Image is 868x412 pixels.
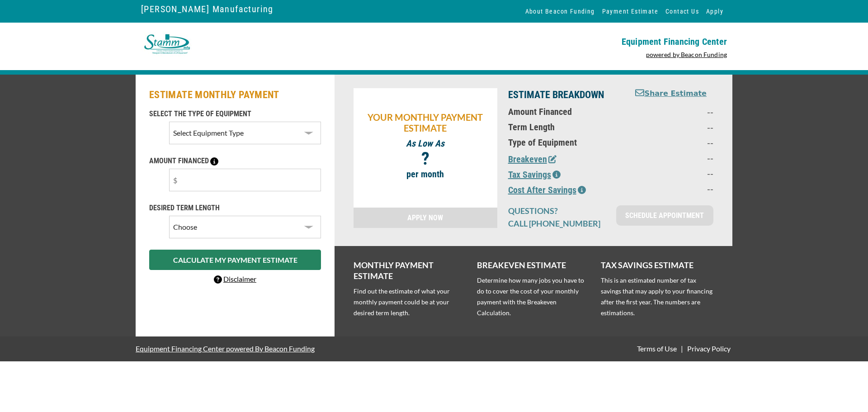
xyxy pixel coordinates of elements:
p: -- [634,168,713,179]
a: Terms of Use [635,344,679,353]
div: 2 [149,169,169,191]
p: TAX SAVINGS ESTIMATE [601,260,713,270]
a: powered by Beacon Funding [646,51,727,58]
p: -- [634,152,713,163]
button: Cost After Savings [508,183,586,197]
button: Tax Savings [508,168,561,181]
a: Disclaimer [214,275,256,283]
input: $ [169,169,321,191]
a: SCHEDULE APPOINTMENT [616,205,713,226]
p: MONTHLY PAYMENT ESTIMATE [354,260,466,281]
p: QUESTIONS? [508,205,605,216]
p: Type of Equipment [508,137,623,148]
h2: ESTIMATE MONTHLY PAYMENT [149,88,321,102]
button: Breakeven [508,152,557,166]
a: [PERSON_NAME] Manufacturing [141,1,274,17]
img: Stamm.jpg [141,32,193,57]
p: BREAKEVEN ESTIMATE [477,260,590,270]
p: ESTIMATE BREAKDOWN [508,88,623,102]
button: Share Estimate [635,88,707,99]
p: CALL [PHONE_NUMBER] [508,218,605,229]
p: -- [634,137,713,148]
p: SELECT THE TYPE OF EQUIPMENT [149,109,321,119]
p: DESIRED TERM LENGTH [149,203,321,213]
button: CALCULATE MY PAYMENT ESTIMATE [149,250,321,270]
div: 3 [149,216,169,238]
p: Amount Financed [508,106,623,117]
div: 1 [149,122,169,144]
p: Equipment Financing Center [439,36,727,47]
p: ? [358,153,493,164]
p: YOUR MONTHLY PAYMENT ESTIMATE [358,112,493,133]
p: per month [358,169,493,180]
p: Term Length [508,122,623,133]
span: | [681,344,683,353]
a: APPLY NOW [354,208,497,228]
p: AMOUNT FINANCED [149,156,321,166]
p: Find out the estimate of what your monthly payment could be at your desired term length. [354,286,466,318]
p: As Low As [358,138,493,149]
a: Privacy Policy [685,344,732,353]
p: -- [634,106,713,117]
p: This is an estimated number of tax savings that may apply to your financing after the first year.... [601,275,713,318]
a: Equipment Financing Center powered By Beacon Funding [136,337,315,360]
p: Determine how many jobs you have to do to cover the cost of your monthly payment with the Breakev... [477,275,590,318]
p: -- [634,183,713,194]
p: -- [634,122,713,133]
